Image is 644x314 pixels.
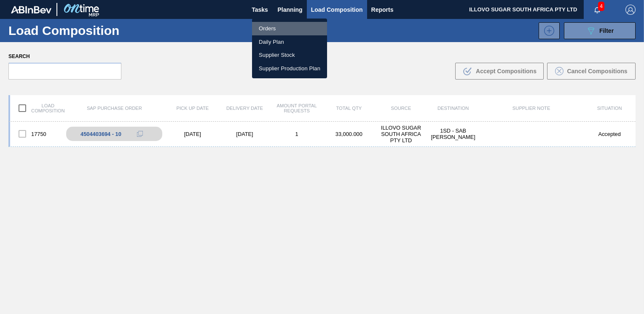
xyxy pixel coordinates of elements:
a: Supplier Stock [252,48,327,62]
a: Supplier Production Plan [252,62,327,75]
a: Orders [252,22,327,35]
a: Daily Plan [252,35,327,49]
